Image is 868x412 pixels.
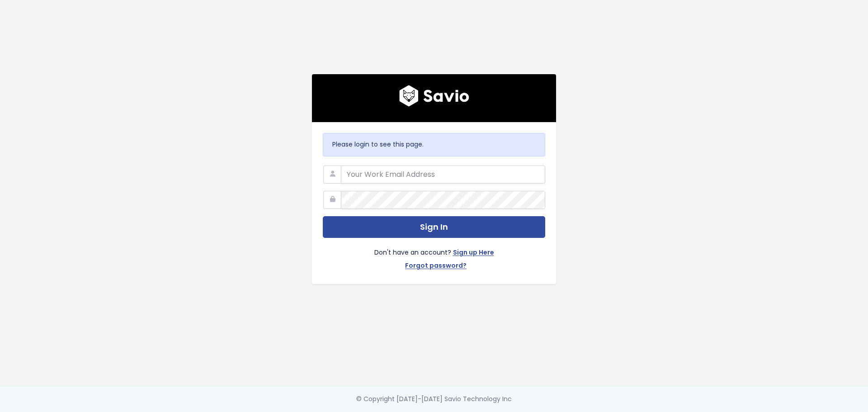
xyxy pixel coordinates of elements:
button: Sign In [323,216,545,238]
div: © Copyright [DATE]-[DATE] Savio Technology Inc [356,393,512,405]
div: Don't have an account? [323,238,545,273]
a: Sign up Here [453,247,494,260]
p: Please login to see this page. [332,139,536,150]
a: Forgot password? [405,260,467,273]
input: Your Work Email Address [341,166,545,184]
img: logo600x187.a314fd40982d.png [399,85,469,107]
